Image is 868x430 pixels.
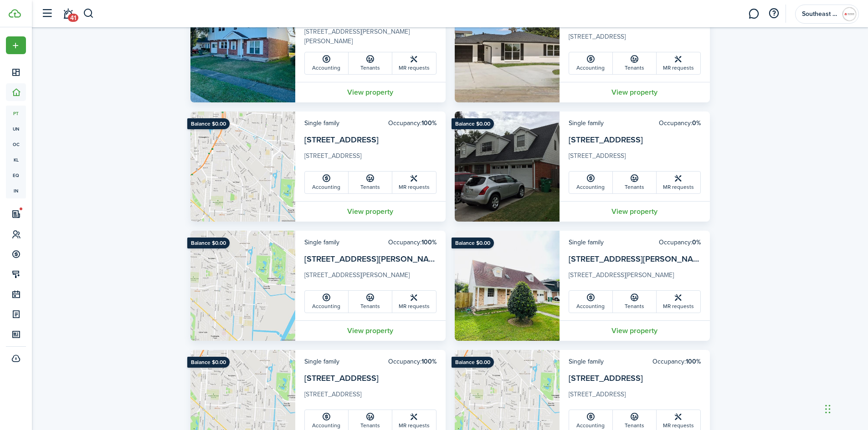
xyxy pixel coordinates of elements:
[295,82,446,102] a: View property
[455,231,560,341] img: Property avatar
[304,357,339,366] card-header-left: Single family
[304,372,379,384] a: [STREET_ADDRESS]
[569,238,604,247] card-header-left: Single family
[68,14,78,22] span: 41
[6,121,26,137] a: un
[692,118,701,128] b: 0%
[569,134,643,146] a: [STREET_ADDRESS]
[569,172,613,193] a: Accounting
[657,172,700,193] a: MR requests
[659,118,701,128] card-header-right: Occupancy:
[304,151,437,166] card-description: [STREET_ADDRESS]
[745,2,762,25] a: Messaging
[766,6,781,21] button: Open resource center
[295,320,446,341] a: View property
[569,253,707,265] a: [STREET_ADDRESS][PERSON_NAME]
[569,270,701,285] card-description: [STREET_ADDRESS][PERSON_NAME]
[305,52,349,74] a: Accounting
[187,357,230,368] ribbon: Balance $0.00
[38,5,56,22] button: Open sidebar
[692,238,701,247] b: 0%
[304,118,339,128] card-header-left: Single family
[295,201,446,222] a: View property
[569,390,701,404] card-description: [STREET_ADDRESS]
[569,151,701,166] card-description: [STREET_ADDRESS]
[59,2,77,25] a: Notifications
[187,118,230,129] ribbon: Balance $0.00
[569,372,643,384] a: [STREET_ADDRESS]
[9,9,21,18] img: TenantCloud
[6,183,26,198] a: in
[349,291,392,313] a: Tenants
[613,52,657,74] a: Tenants
[569,32,701,46] card-description: [STREET_ADDRESS]
[802,11,838,17] span: Southeast Louisiana Property Group
[392,291,436,313] a: MR requests
[388,118,437,128] card-header-right: Occupancy:
[6,137,26,152] a: oc
[613,172,657,193] a: Tenants
[349,172,392,193] a: Tenants
[455,111,560,222] img: Property avatar
[392,172,436,193] a: MR requests
[304,390,437,404] card-description: [STREET_ADDRESS]
[190,111,295,222] img: Property avatar
[305,172,349,193] a: Accounting
[304,134,379,146] a: [STREET_ADDRESS]
[842,7,857,21] img: Southeast Louisiana Property Group
[659,238,701,247] card-header-right: Occupancy:
[304,253,442,265] a: [STREET_ADDRESS][PERSON_NAME]
[388,238,437,247] card-header-right: Occupancy:
[560,82,710,102] a: View property
[421,357,437,366] b: 100%
[452,238,494,248] ribbon: Balance $0.00
[421,118,437,128] b: 100%
[83,6,94,21] button: Search
[187,238,230,248] ribbon: Balance $0.00
[6,152,26,167] a: kl
[304,270,437,285] card-description: [STREET_ADDRESS][PERSON_NAME]
[388,357,437,366] card-header-right: Occupancy:
[190,231,295,341] img: Property avatar
[560,320,710,341] a: View property
[657,52,700,74] a: MR requests
[6,167,26,183] a: eq
[392,52,436,74] a: MR requests
[569,291,613,313] a: Accounting
[304,27,437,46] card-description: [STREET_ADDRESS][PERSON_NAME][PERSON_NAME]
[825,395,831,423] div: Drag
[560,201,710,222] a: View property
[6,36,26,54] button: Open menu
[452,118,494,129] ribbon: Balance $0.00
[613,291,657,313] a: Tenants
[652,357,701,366] card-header-right: Occupancy:
[686,357,701,366] b: 100%
[349,52,392,74] a: Tenants
[6,106,26,121] a: pt
[569,357,604,366] card-header-left: Single family
[569,52,613,74] a: Accounting
[657,291,700,313] a: MR requests
[716,332,868,430] iframe: Chat Widget
[569,118,604,128] card-header-left: Single family
[421,238,437,247] b: 100%
[452,357,494,368] ribbon: Balance $0.00
[304,238,339,247] card-header-left: Single family
[305,291,349,313] a: Accounting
